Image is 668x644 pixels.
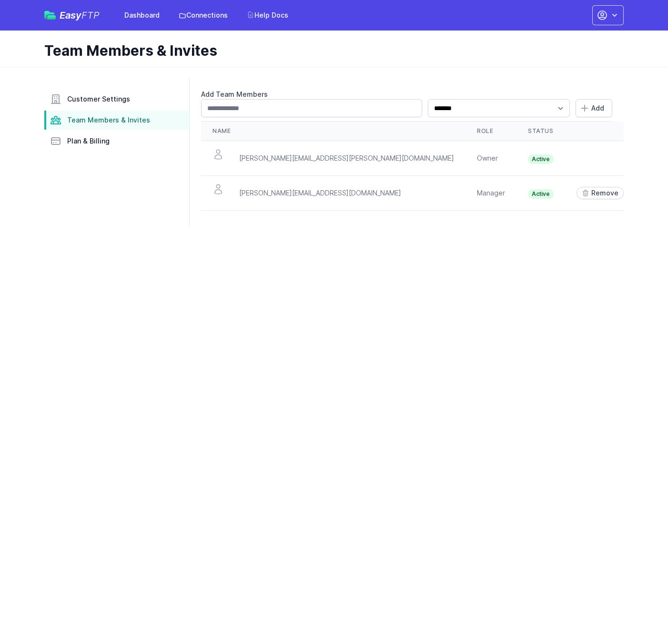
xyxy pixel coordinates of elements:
[466,122,516,141] th: Role
[201,90,612,99] label: Add Team Members
[44,10,100,20] a: EasyFTP
[466,141,516,176] td: Owner
[241,7,294,24] a: Help Docs
[239,153,454,163] div: [PERSON_NAME][EMAIL_ADDRESS][PERSON_NAME][DOMAIN_NAME]
[528,154,554,164] span: Active
[239,188,401,198] div: [PERSON_NAME][EMAIL_ADDRESS][DOMAIN_NAME]
[44,42,616,59] h1: Team Members & Invites
[528,189,554,199] span: Active
[44,132,189,151] a: Plan & Billing
[67,115,150,125] span: Team Members & Invites
[516,122,565,141] th: Status
[81,10,100,21] span: FTP
[591,103,604,113] span: Add
[576,99,612,117] button: Add
[119,7,165,24] a: Dashboard
[44,90,189,109] a: Customer Settings
[67,136,110,146] span: Plan & Billing
[466,176,516,211] td: Manager
[577,187,624,199] a: Remove
[67,94,130,104] span: Customer Settings
[44,11,56,20] img: easyftp_logo.png
[201,122,466,141] th: Name
[173,7,233,24] a: Connections
[44,111,189,130] a: Team Members & Invites
[60,10,100,20] span: Easy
